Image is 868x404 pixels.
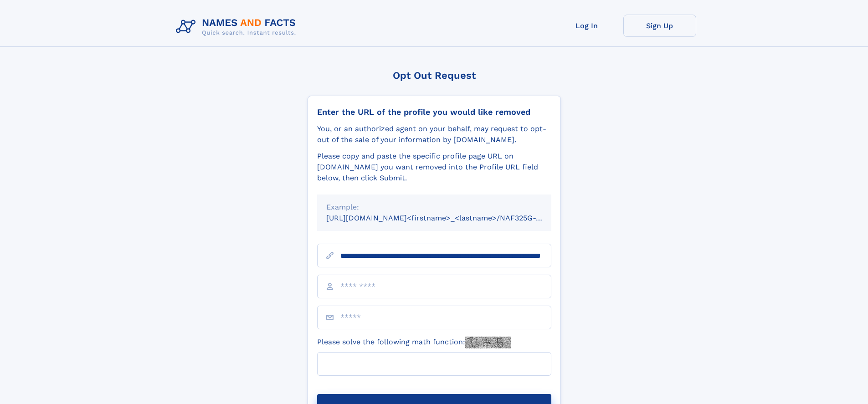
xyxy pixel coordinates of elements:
[308,70,561,81] div: Opt Out Request
[317,107,551,117] div: Enter the URL of the profile you would like removed
[317,337,511,348] label: Please solve the following math function:
[317,151,551,184] div: Please copy and paste the specific profile page URL on [DOMAIN_NAME] you want removed into the Pr...
[550,15,623,37] a: Log In
[172,15,303,39] img: Logo Names and Facts
[623,15,696,37] a: Sign Up
[326,214,569,222] small: [URL][DOMAIN_NAME]<firstname>_<lastname>/NAF325G-xxxxxxxx
[326,202,542,213] div: Example:
[317,123,551,145] div: You, or an authorized agent on your behalf, may request to opt-out of the sale of your informatio...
